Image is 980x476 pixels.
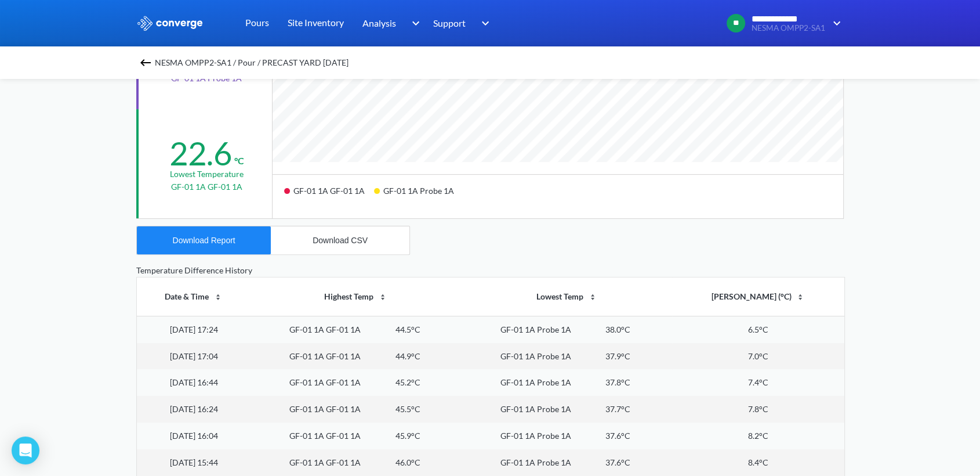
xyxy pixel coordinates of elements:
[137,343,251,370] td: [DATE] 17:04
[474,16,492,30] img: downArrow.svg
[395,376,420,389] div: 45.2°C
[137,449,251,476] td: [DATE] 15:44
[395,456,420,469] div: 46.0°C
[378,293,387,302] img: sort-icon.svg
[362,16,396,30] span: Analysis
[137,396,251,423] td: [DATE] 16:24
[500,456,571,469] div: GF-01 1A Probe 1A
[500,430,571,442] div: GF-01 1A Probe 1A
[672,277,844,316] th: [PERSON_NAME] (°C)
[605,376,630,389] div: 37.8°C
[213,293,223,302] img: sort-icon.svg
[171,181,242,193] p: GF-01 1A GF-01 1A
[500,376,571,389] div: GF-01 1A Probe 1A
[672,396,844,423] td: 7.8°C
[825,16,844,30] img: downArrow.svg
[395,323,420,336] div: 44.5°C
[404,16,423,30] img: downArrow.svg
[289,430,361,442] div: GF-01 1A GF-01 1A
[672,316,844,342] td: 6.5°C
[374,182,463,209] div: GF-01 1A Probe 1A
[462,277,672,316] th: Lowest Temp
[155,55,349,71] span: NESMA OMPP2-SA1 / Pour / PRECAST YARD [DATE]
[672,343,844,370] td: 7.0°C
[289,403,361,416] div: GF-01 1A GF-01 1A
[672,449,844,476] td: 8.4°C
[170,168,244,181] div: Lowest temperature
[169,134,232,173] div: 22.6
[605,403,630,416] div: 37.7°C
[500,323,571,336] div: GF-01 1A Probe 1A
[796,293,805,302] img: sort-icon.svg
[672,423,844,449] td: 8.2°C
[289,323,361,336] div: GF-01 1A GF-01 1A
[752,24,825,33] span: NESMA OMPP2-SA1
[605,430,630,442] div: 37.6°C
[139,56,153,70] img: backspace.svg
[500,350,571,363] div: GF-01 1A Probe 1A
[137,226,271,254] button: Download Report
[271,226,409,254] button: Download CSV
[12,437,39,464] div: Open Intercom Messenger
[395,403,420,416] div: 45.5°C
[500,403,571,416] div: GF-01 1A Probe 1A
[605,350,630,363] div: 37.9°C
[395,430,420,442] div: 45.9°C
[289,350,361,363] div: GF-01 1A GF-01 1A
[137,369,251,396] td: [DATE] 16:44
[289,456,361,469] div: GF-01 1A GF-01 1A
[588,293,597,302] img: sort-icon.svg
[173,236,235,245] div: Download Report
[433,16,466,30] span: Support
[137,423,251,449] td: [DATE] 16:04
[605,456,630,469] div: 37.6°C
[137,316,251,342] td: [DATE] 17:24
[136,264,844,277] div: Temperature Difference History
[605,323,630,336] div: 38.0°C
[284,182,374,209] div: GF-01 1A GF-01 1A
[313,236,368,245] div: Download CSV
[395,350,420,363] div: 44.9°C
[289,376,361,389] div: GF-01 1A GF-01 1A
[251,277,461,316] th: Highest Temp
[137,277,251,316] th: Date & Time
[136,16,204,31] img: logo_ewhite.svg
[672,369,844,396] td: 7.4°C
